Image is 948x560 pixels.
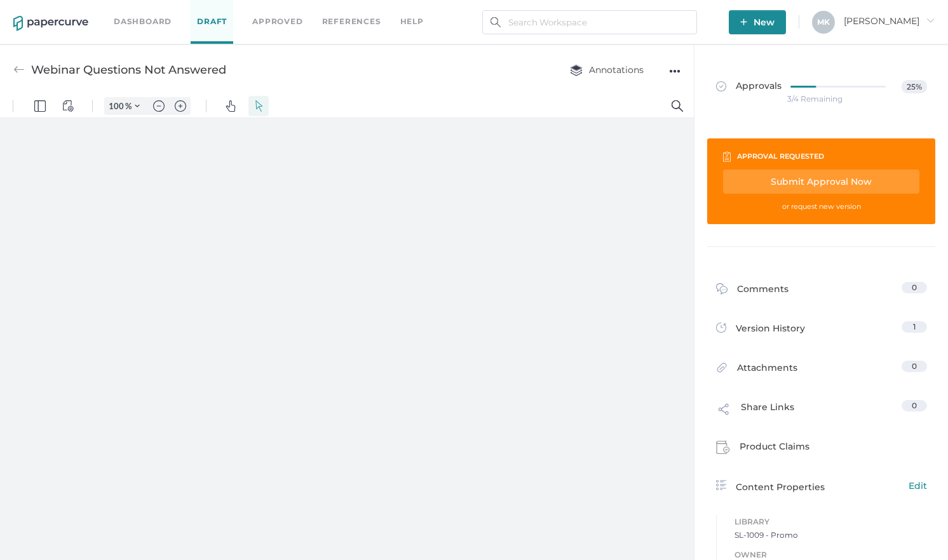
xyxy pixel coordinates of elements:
a: Approvals25% [708,67,935,116]
img: claims-icon.71597b81.svg [716,441,730,455]
button: Zoom in [170,3,191,20]
a: Version History1 [716,321,927,339]
img: clipboard-icon-white.67177333.svg [723,151,731,162]
span: 0 [912,361,917,371]
img: plus-white.e19ec114.svg [740,18,747,25]
img: approved-grey.341b8de9.svg [716,81,726,91]
span: SL-1009 - Promo [735,529,927,542]
span: [PERSON_NAME] [844,15,935,27]
span: 1 [913,322,916,331]
button: Zoom Controls [127,3,147,20]
img: default-minus.svg [153,6,165,17]
button: New [729,10,786,34]
span: % [125,6,132,17]
img: attachments-icon.0dd0e375.svg [716,362,728,377]
input: Set zoom [105,6,125,17]
a: Share Links0 [716,400,927,424]
button: Select [248,1,269,22]
img: default-plus.svg [175,6,186,17]
a: Attachments0 [716,361,927,380]
img: default-viewcontrols.svg [62,6,74,17]
div: Share Links [716,400,794,424]
span: 25% [902,80,926,93]
div: Submit Approval Now [723,170,919,194]
span: Edit [909,479,927,493]
a: Content PropertiesEdit [716,479,927,494]
img: default-leftsidepanel.svg [34,6,46,17]
span: M K [817,17,830,27]
div: Attachments [716,361,797,380]
div: Version History [716,321,805,339]
div: help [400,15,424,29]
img: papercurve-logo-colour.7244d18c.svg [13,16,88,31]
img: share-link-icon.af96a55c.svg [716,401,731,420]
div: approval requested [737,149,824,163]
button: Search [667,1,687,22]
img: chevron.svg [135,9,140,14]
div: Product Claims [716,439,809,458]
span: Annotations [570,64,644,76]
span: New [740,10,775,34]
i: arrow_right [926,16,935,25]
div: or request new version [723,199,919,213]
img: content-properties-icon.34d20aed.svg [716,480,726,490]
button: View Controls [58,1,78,22]
span: Library [735,515,927,529]
img: default-pan.svg [225,6,236,17]
button: Zoom out [149,3,169,20]
a: Dashboard [114,15,172,29]
div: Content Properties [716,479,927,494]
img: back-arrow-grey.72011ae3.svg [13,64,25,76]
div: Webinar Questions Not Answered [31,58,226,82]
button: Annotations [557,58,656,82]
span: 0 [912,401,917,410]
img: annotation-layers.cc6d0e6b.svg [570,64,583,76]
span: Approvals [716,80,782,94]
img: default-select.svg [253,6,264,17]
button: Pan [220,1,241,22]
a: Approved [252,15,302,29]
img: versions-icon.ee5af6b0.svg [716,323,726,335]
div: ●●● [669,62,681,80]
a: Product Claims [716,439,927,458]
img: comment-icon.4fbda5a2.svg [716,283,728,298]
img: default-magnifying-glass.svg [672,6,683,17]
input: Search Workspace [482,10,697,34]
button: Panel [30,1,50,22]
a: Comments0 [716,282,927,302]
div: Comments [716,282,789,302]
a: References [322,15,381,29]
span: 0 [912,283,917,292]
img: search.bf03fe8b.svg [491,17,501,27]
